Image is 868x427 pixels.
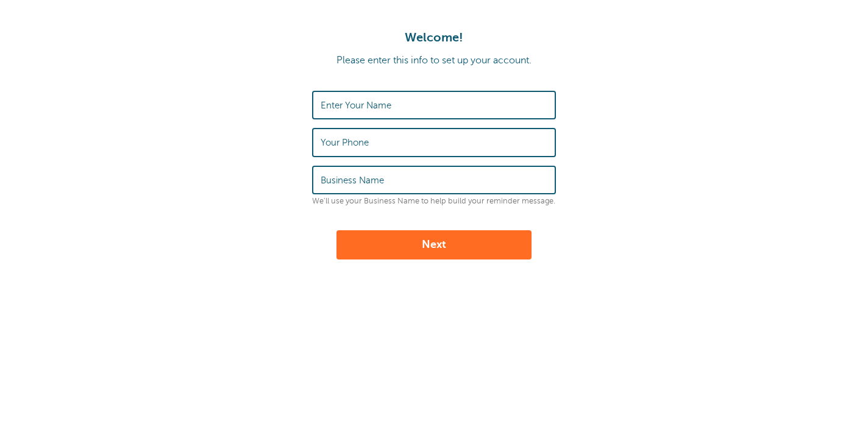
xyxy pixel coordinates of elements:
[12,55,856,66] p: Please enter this info to set up your account.
[12,30,856,45] h1: Welcome!
[312,197,556,206] p: We'll use your Business Name to help build your reminder message.
[321,100,391,111] label: Enter Your Name
[321,137,369,148] label: Your Phone
[336,230,532,259] button: Next
[321,175,384,186] label: Business Name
